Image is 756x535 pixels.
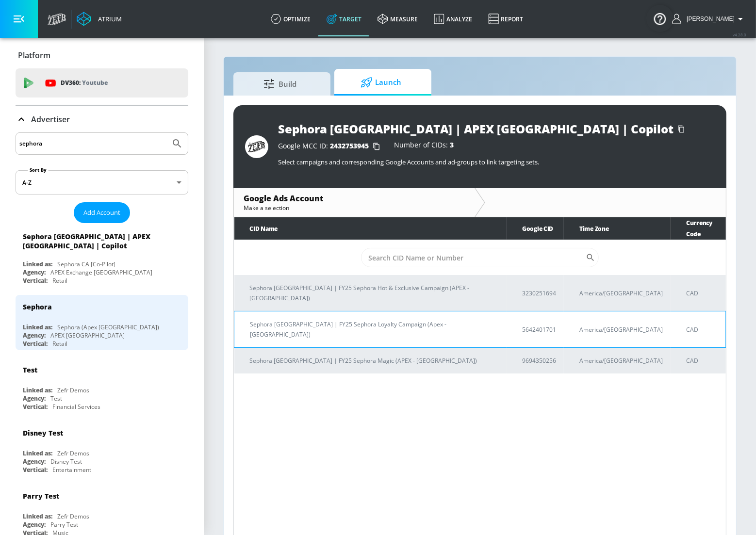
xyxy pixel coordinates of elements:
th: CID Name [234,217,507,240]
div: Search CID Name or Number [361,248,599,267]
div: Platform [16,42,188,69]
div: SephoraLinked as:Sephora (Apex [GEOGRAPHIC_DATA])Agency:APEX [GEOGRAPHIC_DATA]Vertical:Retail [16,295,188,350]
span: 3 [450,140,454,149]
div: Vertical: [23,466,48,474]
div: Linked as: [23,323,52,331]
div: Linked as: [23,449,52,457]
th: Google CID [507,217,564,240]
p: Sephora [GEOGRAPHIC_DATA] | FY25 Sephora Magic (APEX - [GEOGRAPHIC_DATA]) [250,356,499,366]
p: Sephora [GEOGRAPHIC_DATA] | FY25 Sephora Hot & Exclusive Campaign (APEX - [GEOGRAPHIC_DATA]) [250,283,499,303]
span: v 4.28.0 [733,32,746,37]
p: 5642401701 [522,324,556,335]
p: America/[GEOGRAPHIC_DATA] [579,356,663,366]
div: DV360: Youtube [16,68,188,97]
span: 2432753945 [330,141,369,150]
span: Add Account [83,207,120,218]
a: Atrium [77,12,122,26]
div: Sephora [23,302,52,311]
div: Google Ads Account [244,193,465,204]
span: Build [243,72,317,96]
div: TestLinked as:Zefr DemosAgency:TestVertical:Financial Services [16,358,188,413]
p: Sephora [GEOGRAPHIC_DATA] | FY25 Sephora Loyalty Campaign (Apex - [GEOGRAPHIC_DATA]) [250,319,499,340]
div: Disney Test [50,457,82,466]
div: Retail [52,340,67,348]
label: Sort By [28,167,49,173]
div: Zefr Demos [57,386,89,394]
input: Search by name [19,137,166,150]
span: login as: justin.nim@zefr.com [683,16,735,22]
div: Number of CIDs: [394,142,454,151]
div: Disney TestLinked as:Zefr DemosAgency:Disney TestVertical:Entertainment [16,421,188,476]
div: Linked as: [23,512,52,520]
p: CAD [686,288,718,298]
a: Report [480,1,531,36]
div: Sephora [GEOGRAPHIC_DATA] | APEX [GEOGRAPHIC_DATA] | CopilotLinked as:Sephora CA [Co-Pilot]Agency... [16,227,188,287]
div: Make a selection [244,204,465,212]
p: CAD [686,324,718,335]
div: Parry Test [50,520,78,529]
div: Google Ads AccountMake a selection [234,188,475,217]
p: Select campaigns and corresponding Google Accounts and ad-groups to link targeting sets. [278,158,715,166]
p: America/[GEOGRAPHIC_DATA] [579,324,663,335]
div: Vertical: [23,403,48,411]
p: Platform [18,50,50,61]
div: Agency: [23,520,46,529]
div: Financial Services [52,403,100,411]
div: Vertical: [23,276,48,285]
p: DV360: [61,78,108,88]
input: Search CID Name or Number [361,248,586,267]
div: Advertiser [16,106,188,133]
div: APEX [GEOGRAPHIC_DATA] [50,331,125,340]
p: Youtube [82,78,108,88]
div: Linked as: [23,386,52,394]
div: Test [23,365,37,374]
th: Time Zone [564,217,671,240]
div: Linked as: [23,260,52,268]
div: Zefr Demos [57,449,89,457]
div: Disney Test [23,428,63,438]
p: 9694350256 [522,356,556,366]
div: Sephora [GEOGRAPHIC_DATA] | APEX [GEOGRAPHIC_DATA] | Copilot [278,121,674,137]
div: Sephora CA [Co-Pilot] [57,260,115,268]
div: Atrium [94,15,122,23]
div: Agency: [23,457,46,466]
div: APEX Exchange [GEOGRAPHIC_DATA] [50,268,152,276]
button: Add Account [74,202,130,223]
button: [PERSON_NAME] [672,13,746,25]
div: Vertical: [23,340,48,348]
div: A-Z [16,170,188,195]
a: optimize [263,1,319,36]
button: Submit Search [166,133,188,154]
p: Advertiser [31,114,70,125]
p: America/[GEOGRAPHIC_DATA] [579,288,663,298]
th: Currency Code [671,217,725,240]
div: Agency: [23,268,46,276]
div: Test [50,394,62,403]
div: Retail [52,276,67,285]
div: Google MCC ID: [278,142,384,151]
span: Launch [344,71,418,94]
div: Agency: [23,331,46,340]
a: measure [370,1,426,36]
div: Sephora [GEOGRAPHIC_DATA] | APEX [GEOGRAPHIC_DATA] | Copilot [23,232,172,250]
div: Entertainment [52,466,91,474]
div: Sephora (Apex [GEOGRAPHIC_DATA]) [57,323,159,331]
a: Target [319,1,370,36]
div: Zefr Demos [57,512,89,520]
div: Agency: [23,394,46,403]
p: 3230251694 [522,288,556,298]
button: Open Resource Center [646,5,674,32]
p: CAD [686,356,718,366]
div: Parry Test [23,491,59,501]
a: Analyze [426,1,480,36]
